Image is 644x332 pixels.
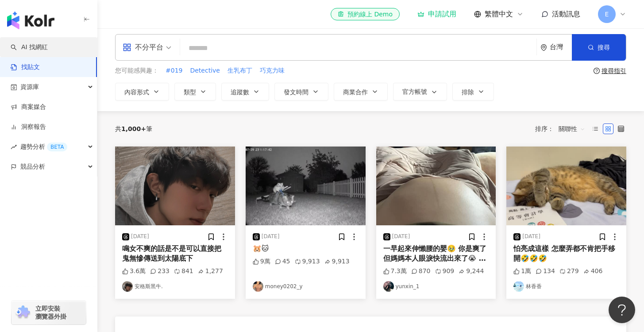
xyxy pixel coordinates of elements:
[115,66,158,75] span: 您可能感興趣：
[227,66,253,76] button: 生乳布丁
[122,267,146,276] div: 3.6萬
[221,83,269,100] button: 追蹤數
[122,281,133,292] img: KOL Avatar
[459,267,484,276] div: 9,244
[253,244,359,254] div: 🐹🐱
[123,43,131,52] span: appstore
[284,89,309,96] span: 發文時間
[411,267,431,276] div: 870
[11,144,17,150] span: rise
[334,83,388,100] button: 商業合作
[462,89,474,96] span: 排除
[343,89,368,96] span: 商業合作
[184,89,196,96] span: 類型
[383,267,407,276] div: 7.3萬
[253,281,263,292] img: KOL Avatar
[11,103,46,112] a: 商案媒合
[572,34,626,61] button: 搜尋
[535,122,590,136] div: 排序：
[513,281,619,292] a: KOL Avatar林香香
[260,66,285,75] span: 巧克力味
[20,137,67,157] span: 趨勢分析
[124,89,149,96] span: 內容形式
[392,233,410,240] div: [DATE]
[165,66,183,76] button: #019
[383,281,394,292] img: KOL Avatar
[131,233,149,240] div: [DATE]
[11,63,40,72] a: 找貼文
[598,44,610,51] span: 搜尋
[115,147,235,225] img: post-image
[559,122,585,136] span: 關聯性
[295,257,320,266] div: 9,913
[20,77,39,97] span: 資源庫
[594,68,600,74] span: question-circle
[122,244,228,264] div: 鳴女不爽的話是不是可以直接把鬼無慘傳送到太陽底下
[583,267,603,276] div: 406
[259,66,285,76] button: 巧克力味
[115,83,169,100] button: 內容形式
[115,125,152,132] div: 共 筆
[174,83,216,100] button: 類型
[559,267,579,276] div: 279
[190,66,220,75] span: Detective
[402,88,427,95] span: 官方帳號
[605,9,609,19] span: E
[123,40,163,54] div: 不分平台
[338,10,393,19] div: 預約線上 Demo
[253,257,270,266] div: 9萬
[393,83,447,100] button: 官方帳號
[189,66,220,76] button: Detective
[12,301,86,324] a: chrome extension立即安裝 瀏覽器外掛
[324,257,350,266] div: 9,913
[150,267,170,276] div: 233
[435,267,455,276] div: 909
[122,281,228,292] a: KOL Avatar安格斯黑牛.
[376,147,496,225] img: post-image
[47,143,67,151] div: BETA
[513,244,619,264] div: 怕亮成這樣 怎麼弄都不肯把手移開🤣🤣🤣
[550,43,572,51] div: 台灣
[275,257,290,266] div: 45
[7,12,54,29] img: logo
[602,67,626,74] div: 搜尋指引
[383,281,489,292] a: KOL Avataryunxin_1
[513,267,531,276] div: 1萬
[166,66,182,75] span: #019
[121,125,146,132] span: 1,000+
[198,267,223,276] div: 1,277
[231,89,249,96] span: 追蹤數
[174,267,193,276] div: 841
[262,233,280,240] div: [DATE]
[536,267,555,276] div: 134
[522,233,540,240] div: [DATE]
[11,43,48,52] a: searchAI 找網紅
[253,281,359,292] a: KOL Avatarmoney0202_y
[11,123,46,131] a: 洞察報告
[246,147,366,225] img: post-image
[552,10,580,18] span: 活動訊息
[485,9,513,19] span: 繁體中文
[383,244,489,264] div: 一早起來伸懶腰的嬰🥹 你是爽了 但媽媽本人眼淚快流出來了😭 不過很可愛沒錯
[331,8,400,20] a: 預約線上 Demo
[609,297,635,323] iframe: Help Scout Beacon - Open
[506,147,626,225] img: post-image
[452,83,494,100] button: 排除
[20,157,45,177] span: 競品分析
[14,305,31,320] img: chrome extension
[228,66,252,75] span: 生乳布丁
[35,305,66,320] span: 立即安裝 瀏覽器外掛
[417,10,456,19] a: 申請試用
[513,281,524,292] img: KOL Avatar
[540,44,547,51] span: environment
[274,83,328,100] button: 發文時間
